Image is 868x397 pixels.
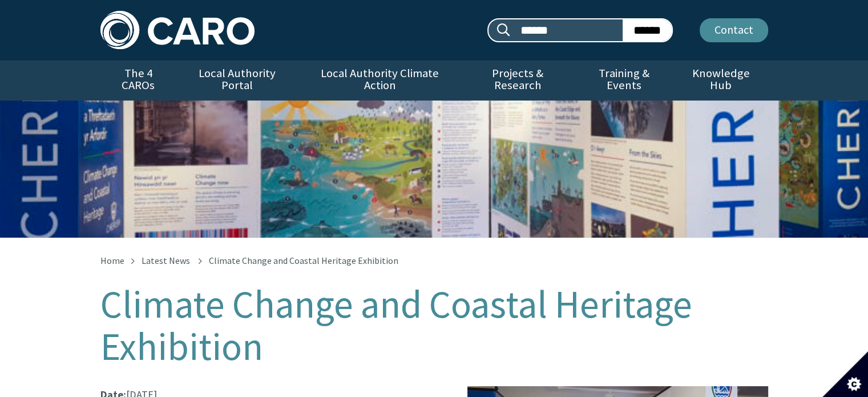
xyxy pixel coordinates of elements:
span: Climate Change and Coastal Heritage Exhibition [209,255,398,266]
a: Knowledge Hub [674,61,768,101]
a: Home [100,255,124,266]
a: Contact [700,18,768,42]
button: Set cookie preferences [822,351,868,397]
a: Training & Events [574,61,674,101]
a: Local Authority Climate Action [298,61,461,101]
a: Local Authority Portal [176,61,298,101]
a: Latest News [142,255,190,266]
h1: Climate Change and Coastal Heritage Exhibition [100,283,768,368]
img: Caro logo [100,11,255,49]
a: Projects & Research [461,61,574,101]
a: The 4 CAROs [100,61,176,101]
